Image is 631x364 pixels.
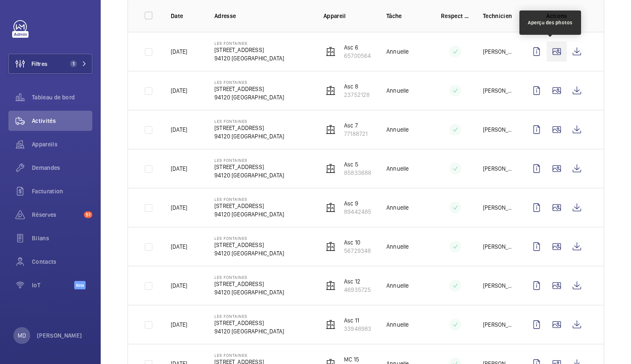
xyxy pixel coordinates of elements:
[171,281,187,290] p: [DATE]
[528,19,573,26] div: Aperçu des photos
[386,125,409,134] p: Annuelle
[326,320,336,330] img: elevator.svg
[171,47,187,56] p: [DATE]
[171,320,187,329] p: [DATE]
[326,125,336,135] img: elevator.svg
[171,203,187,212] p: [DATE]
[171,86,187,95] p: [DATE]
[344,208,371,216] p: 89442485
[344,121,368,130] p: Asc 7
[386,12,428,20] p: Tâche
[386,203,409,212] p: Annuelle
[386,281,409,290] p: Annuelle
[326,281,336,291] img: elevator.svg
[214,319,284,327] p: [STREET_ADDRESS]
[214,314,284,319] p: Les Fontaines
[214,54,284,62] p: 94120 [GEOGRAPHIC_DATA]
[214,41,284,46] p: Les Fontaines
[214,80,284,85] p: Les Fontaines
[344,52,371,60] p: 65700564
[214,46,284,54] p: [STREET_ADDRESS]
[326,47,336,57] img: elevator.svg
[171,242,187,251] p: [DATE]
[32,281,74,289] span: IoT
[214,202,284,210] p: [STREET_ADDRESS]
[214,124,284,132] p: [STREET_ADDRESS]
[344,43,371,52] p: Asc 6
[483,281,513,290] p: [PERSON_NAME]
[171,12,201,20] p: Date
[483,164,513,173] p: [PERSON_NAME]
[214,85,284,93] p: [STREET_ADDRESS]
[214,288,284,296] p: 94120 [GEOGRAPHIC_DATA]
[386,164,409,173] p: Annuelle
[483,12,513,20] p: Technicien
[32,93,92,101] span: Tableau de bord
[32,187,92,195] span: Facturation
[326,86,336,96] img: elevator.svg
[171,164,187,173] p: [DATE]
[323,12,373,20] p: Appareil
[483,47,513,56] p: [PERSON_NAME]
[32,117,92,125] span: Activités
[214,197,284,202] p: Les Fontaines
[74,281,86,289] span: Beta
[344,130,368,138] p: 77188721
[344,169,371,177] p: 85833688
[214,93,284,101] p: 94120 [GEOGRAPHIC_DATA]
[386,47,409,56] p: Annuelle
[441,12,469,20] p: Respect délai
[214,236,284,241] p: Les Fontaines
[344,238,371,247] p: Asc 10
[344,82,370,91] p: Asc 8
[32,164,92,172] span: Demandes
[32,211,81,219] span: Réserves
[214,210,284,218] p: 94120 [GEOGRAPHIC_DATA]
[171,125,187,134] p: [DATE]
[32,140,92,148] span: Appareils
[326,203,336,213] img: elevator.svg
[214,132,284,140] p: 94120 [GEOGRAPHIC_DATA]
[214,158,284,163] p: Les Fontaines
[326,242,336,252] img: elevator.svg
[344,277,371,286] p: Asc 12
[18,331,26,340] p: MD
[386,242,409,251] p: Annuelle
[483,86,513,95] p: [PERSON_NAME]
[344,325,371,333] p: 33948983
[8,54,92,74] button: Filtres1
[214,280,284,288] p: [STREET_ADDRESS]
[344,199,371,208] p: Asc 9
[483,203,513,212] p: [PERSON_NAME]
[483,320,513,329] p: [PERSON_NAME]
[214,353,284,358] p: Les Fontaines
[214,327,284,335] p: 94120 [GEOGRAPHIC_DATA]
[344,247,371,255] p: 56729348
[483,125,513,134] p: [PERSON_NAME]
[344,91,370,99] p: 23752128
[84,211,92,218] span: 51
[32,234,92,242] span: Bilans
[386,86,409,95] p: Annuelle
[214,241,284,249] p: [STREET_ADDRESS]
[214,275,284,280] p: Les Fontaines
[214,171,284,179] p: 94120 [GEOGRAPHIC_DATA]
[386,320,409,329] p: Annuelle
[214,249,284,257] p: 94120 [GEOGRAPHIC_DATA]
[344,160,371,169] p: Asc 5
[70,60,77,67] span: 1
[344,316,371,325] p: Asc 11
[344,355,370,364] p: MC 15
[214,12,310,20] p: Adresse
[344,286,371,294] p: 46935725
[31,60,47,68] span: Filtres
[32,257,92,266] span: Contacts
[214,163,284,171] p: [STREET_ADDRESS]
[326,164,336,174] img: elevator.svg
[214,119,284,124] p: Les Fontaines
[483,242,513,251] p: [PERSON_NAME]
[37,331,82,340] p: [PERSON_NAME]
